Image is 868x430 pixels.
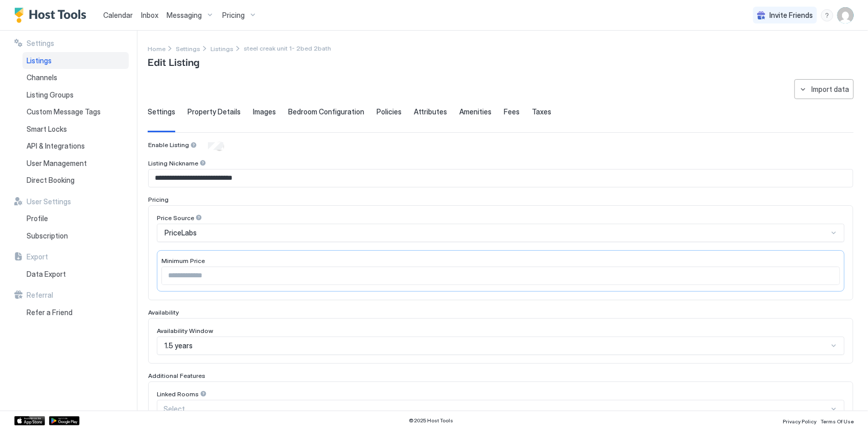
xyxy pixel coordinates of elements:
span: Listings [210,45,233,53]
span: Inbox [141,11,158,19]
span: Home [148,45,166,53]
span: Calendar [103,11,133,19]
a: Profile [22,210,129,227]
span: API & Integrations [27,141,85,151]
span: PriceLabs [165,228,197,237]
a: App Store [14,416,45,425]
span: Terms Of Use [820,418,854,424]
span: Edit Listing [148,54,199,69]
a: User Management [22,155,129,172]
div: Breadcrumb [148,43,166,54]
span: Subscription [27,231,68,241]
span: Breadcrumb [244,44,331,52]
a: Direct Booking [22,172,129,189]
span: Property Details [187,107,241,116]
a: Channels [22,69,129,86]
span: Linked Rooms [157,390,199,398]
input: Input Field [149,170,853,187]
a: Listings [210,43,233,54]
a: Privacy Policy [783,415,816,426]
span: Smart Locks [27,125,67,134]
span: Images [253,107,276,116]
input: Input Field [162,267,839,284]
span: 1.5 years [165,341,193,350]
div: Breadcrumb [210,43,233,54]
span: Invite Friends [769,11,813,20]
a: Terms Of Use [820,415,854,426]
span: Settings [176,45,200,53]
div: Import data [811,84,849,94]
a: Google Play Store [49,416,80,425]
a: Home [148,43,166,54]
a: Smart Locks [22,121,129,138]
span: Pricing [148,196,169,203]
span: Custom Message Tags [27,107,101,116]
span: Amenities [459,107,491,116]
span: Price Source [157,214,194,222]
span: Pricing [222,11,245,20]
span: Settings [148,107,175,116]
span: Minimum Price [161,257,205,265]
span: Listings [27,56,52,65]
a: Settings [176,43,200,54]
span: Enable Listing [148,141,189,149]
a: Host Tools Logo [14,8,91,23]
span: Messaging [167,11,202,20]
span: Listing Groups [27,90,74,100]
span: Data Export [27,270,66,279]
a: Refer a Friend [22,304,129,321]
span: Availability Window [157,327,213,335]
span: © 2025 Host Tools [409,417,454,424]
button: Import data [794,79,854,99]
span: Fees [504,107,520,116]
a: Calendar [103,10,133,20]
div: User profile [837,7,854,23]
a: API & Integrations [22,137,129,155]
a: Listings [22,52,129,69]
span: Bedroom Configuration [288,107,364,116]
span: User Management [27,159,87,168]
a: Custom Message Tags [22,103,129,121]
span: Refer a Friend [27,308,73,317]
span: Taxes [532,107,551,116]
span: User Settings [27,197,71,206]
a: Inbox [141,10,158,20]
span: Additional Features [148,372,205,379]
div: Breadcrumb [176,43,200,54]
span: Listing Nickname [148,159,198,167]
a: Subscription [22,227,129,245]
span: Settings [27,39,54,48]
span: Availability [148,308,179,316]
span: Direct Booking [27,176,75,185]
a: Data Export [22,266,129,283]
span: Privacy Policy [783,418,816,424]
span: Referral [27,291,53,300]
div: menu [821,9,833,21]
span: Channels [27,73,57,82]
span: Export [27,252,48,261]
span: Profile [27,214,48,223]
a: Listing Groups [22,86,129,104]
span: Attributes [414,107,447,116]
span: Policies [377,107,402,116]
